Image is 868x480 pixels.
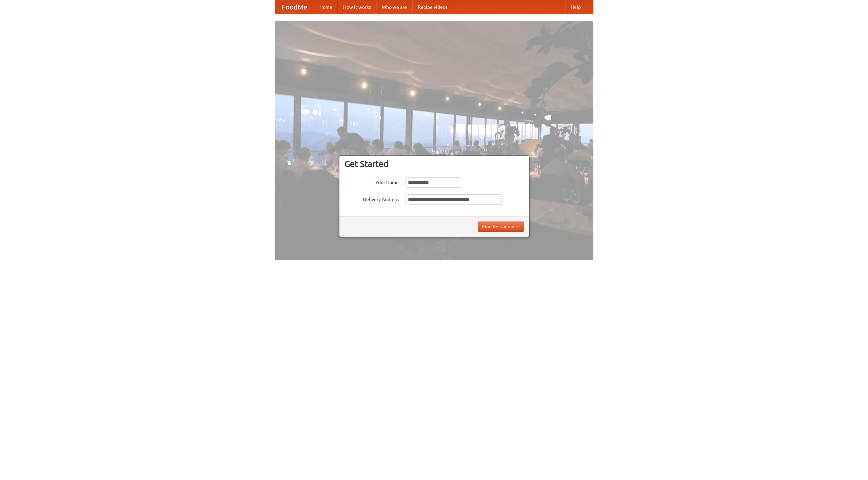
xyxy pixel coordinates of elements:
h3: Get Started [344,159,524,169]
a: Home [314,0,338,14]
label: Delivery Address [344,194,399,203]
button: Find Restaurants! [478,222,524,232]
a: How it works [338,0,376,14]
a: Who we are [376,0,412,14]
a: Help [565,0,586,14]
a: Recipe videos [412,0,453,14]
label: Your Name [344,177,399,186]
a: FoodMe [275,0,314,14]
